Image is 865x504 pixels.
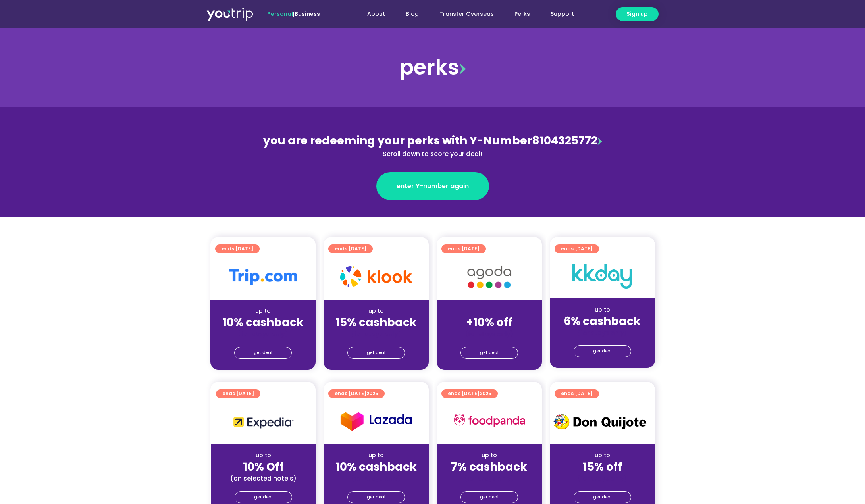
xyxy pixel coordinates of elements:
[330,451,422,460] div: up to
[616,7,659,21] a: Sign up
[480,390,491,397] span: 2025
[234,347,292,359] a: get deal
[254,347,272,358] span: get deal
[330,474,422,483] div: (for stays only)
[217,330,309,338] div: (for stays only)
[626,10,648,18] span: Sign up
[480,492,499,503] span: get deal
[504,7,540,21] a: Perks
[443,330,536,338] div: (for stays only)
[216,389,260,398] a: ends [DATE]
[448,389,491,398] span: ends [DATE]
[235,491,292,503] a: get deal
[555,244,599,253] a: ends [DATE]
[222,389,254,398] span: ends [DATE]
[583,459,622,475] strong: 15% off
[561,389,593,398] span: ends [DATE]
[222,244,253,253] span: ends [DATE]
[330,307,422,315] div: up to
[451,459,527,475] strong: 7% cashback
[328,389,385,398] a: ends [DATE]2025
[561,244,593,253] span: ends [DATE]
[564,314,641,329] strong: 6% cashback
[593,492,612,503] span: get deal
[260,133,605,159] div: 8104325772
[330,330,422,338] div: (for stays only)
[556,451,649,460] div: up to
[328,244,373,253] a: ends [DATE]
[267,10,320,18] span: |
[482,307,497,315] span: up to
[556,329,649,337] div: (for stays only)
[263,133,532,148] span: you are redeeming your perks with Y-Number
[218,474,309,483] div: (on selected hotels)
[460,491,518,503] a: get deal
[448,244,480,253] span: ends [DATE]
[574,491,631,503] a: get deal
[347,347,405,359] a: get deal
[366,390,378,397] span: 2025
[443,474,536,483] div: (for stays only)
[218,451,309,460] div: up to
[295,10,320,18] a: Business
[267,10,293,18] span: Personal
[441,389,498,398] a: ends [DATE]2025
[395,7,429,21] a: Blog
[222,315,304,330] strong: 10% cashback
[376,172,489,200] a: enter Y-number again
[341,7,584,21] nav: Menu
[335,244,366,253] span: ends [DATE]
[254,492,273,503] span: get deal
[215,244,260,253] a: ends [DATE]
[243,459,284,475] strong: 10% Off
[466,315,512,330] strong: +10% off
[260,149,605,159] div: Scroll down to score your deal!
[593,346,612,357] span: get deal
[556,306,649,314] div: up to
[367,347,385,358] span: get deal
[443,451,536,460] div: up to
[347,491,405,503] a: get deal
[480,347,499,358] span: get deal
[574,345,631,357] a: get deal
[441,244,486,253] a: ends [DATE]
[397,181,469,191] span: enter Y-number again
[217,307,309,315] div: up to
[556,474,649,483] div: (for stays only)
[335,389,378,398] span: ends [DATE]
[555,389,599,398] a: ends [DATE]
[335,459,417,475] strong: 10% cashback
[357,7,395,21] a: About
[540,7,584,21] a: Support
[367,492,385,503] span: get deal
[460,347,518,359] a: get deal
[429,7,504,21] a: Transfer Overseas
[335,315,417,330] strong: 15% cashback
